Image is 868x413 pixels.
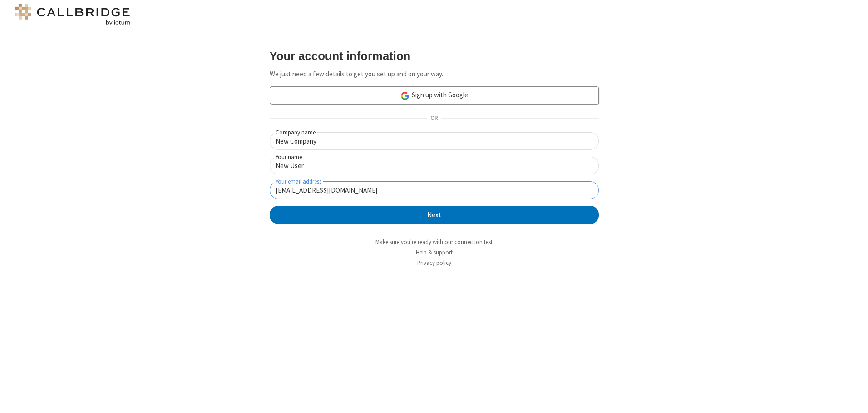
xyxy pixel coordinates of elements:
[14,4,132,25] img: logo@2x.png
[270,181,599,199] input: Your email address
[270,157,599,174] input: Your name
[270,86,599,104] a: Sign up with Google
[270,50,599,62] h3: Your account information
[270,132,599,150] input: Company name
[416,249,453,256] a: Help & support
[427,112,441,125] span: OR
[270,69,599,80] p: We just need a few details to get you set up and on your way.
[400,91,410,101] img: google-icon.png
[375,238,493,246] a: Make sure you're ready with our connection test
[417,259,451,267] a: Privacy policy
[270,206,599,224] button: Next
